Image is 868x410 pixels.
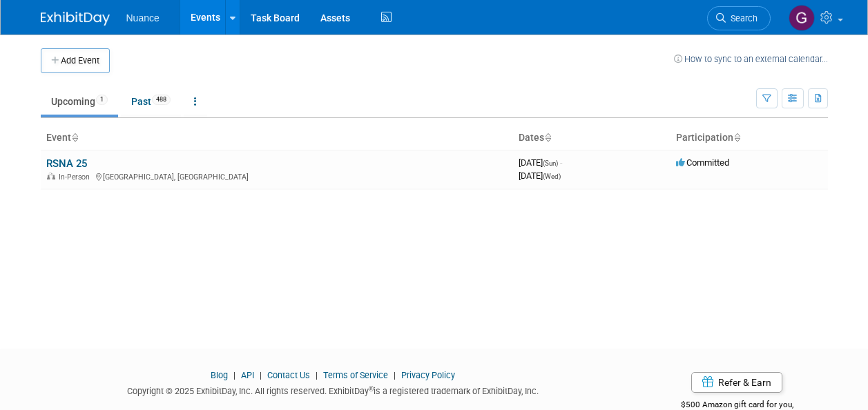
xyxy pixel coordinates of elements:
span: Nuance [126,12,160,23]
a: Search [707,6,771,30]
span: | [312,370,321,380]
a: Refer & Earn [691,372,782,393]
span: Committed [676,157,729,168]
span: In-Person [59,173,94,182]
span: - [560,157,562,168]
span: | [256,370,265,380]
span: Search [726,13,758,23]
a: Past488 [121,88,181,115]
a: Contact Us [267,370,310,380]
a: Blog [211,370,228,380]
a: Sort by Participation Type [733,132,740,143]
a: RSNA 25 [46,157,87,170]
a: Sort by Event Name [71,132,78,143]
span: [DATE] [519,170,561,181]
div: [GEOGRAPHIC_DATA], [GEOGRAPHIC_DATA] [46,170,508,182]
span: (Wed) [543,173,561,180]
div: Copyright © 2025 ExhibitDay, Inc. All rights reserved. ExhibitDay is a registered trademark of Ex... [41,382,626,398]
a: Sort by Start Date [544,132,551,143]
a: Privacy Policy [401,370,455,380]
span: | [230,370,239,380]
span: 488 [152,95,171,105]
a: Terms of Service [323,370,388,380]
a: API [241,370,254,380]
span: (Sun) [543,159,558,167]
button: Add Event [41,48,110,73]
th: Dates [513,126,671,150]
th: Event [41,126,513,150]
th: Participation [671,126,828,150]
sup: ® [369,385,374,393]
span: [DATE] [519,157,562,168]
img: In-Person Event [47,173,55,179]
a: Upcoming1 [41,88,118,115]
span: 1 [96,95,108,105]
a: How to sync to an external calendar... [674,54,828,64]
img: ExhibitDay [41,12,110,26]
img: Gioacchina Randazzo [789,5,815,31]
span: | [390,370,399,380]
